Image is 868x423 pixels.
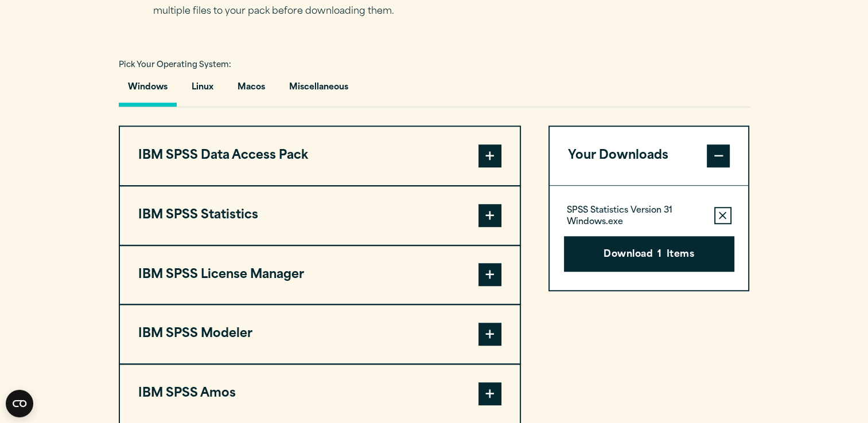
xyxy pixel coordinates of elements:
button: IBM SPSS Data Access Pack [120,127,520,185]
button: IBM SPSS License Manager [120,246,520,304]
span: 1 [657,248,661,263]
span: Pick Your Operating System: [119,61,231,69]
div: Your Downloads [550,185,749,290]
button: Macos [228,74,274,107]
button: IBM SPSS Amos [120,365,520,423]
button: Download1Items [564,236,734,272]
button: Miscellaneous [280,74,357,107]
button: Linux [182,74,223,107]
button: Your Downloads [550,127,749,185]
button: IBM SPSS Statistics [120,186,520,245]
button: Open CMP widget [6,390,33,417]
button: IBM SPSS Modeler [120,305,520,363]
p: SPSS Statistics Version 31 Windows.exe [567,205,705,228]
button: Windows [119,74,177,107]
